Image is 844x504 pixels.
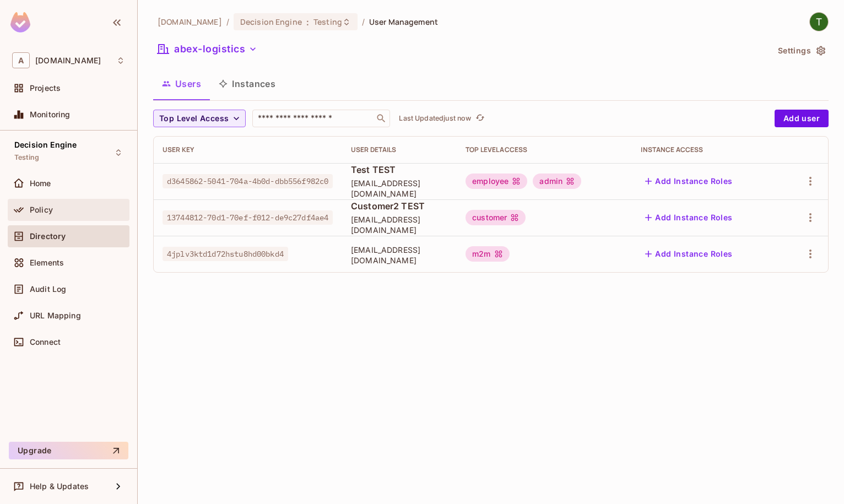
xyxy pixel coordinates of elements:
span: A [12,52,30,68]
span: Customer2 TEST [351,200,448,212]
li: / [362,17,365,27]
button: Add Instance Roles [641,209,737,226]
button: Users [153,70,210,97]
img: SReyMgAAAABJRU5ErkJggg== [10,12,30,32]
button: abex-logistics [153,40,262,58]
button: Top Level Access [153,110,246,127]
span: Test TEST [351,164,448,176]
span: d3645862-5041-704a-4b0d-dbb556f982c0 [163,174,333,188]
span: [EMAIL_ADDRESS][DOMAIN_NAME] [351,178,448,199]
span: Elements [30,258,64,267]
span: Audit Log [30,285,66,294]
div: Top Level Access [466,145,623,154]
button: Settings [773,42,829,59]
span: Top Level Access [159,112,229,126]
div: m2m [466,246,509,262]
span: [EMAIL_ADDRESS][DOMAIN_NAME] [351,245,448,265]
button: refresh [473,112,486,125]
span: Connect [30,338,61,346]
span: Directory [30,232,66,241]
span: Help & Updates [30,482,89,491]
span: the active workspace [158,17,222,27]
span: Policy [30,205,53,214]
span: [EMAIL_ADDRESS][DOMAIN_NAME] [351,214,448,235]
div: customer [466,210,526,225]
span: Monitoring [30,110,71,119]
button: Add user [775,110,829,127]
span: URL Mapping [30,311,81,320]
span: Testing [313,17,342,27]
span: Projects [30,84,61,93]
div: User Details [351,145,448,154]
img: Taha ÇEKEN [810,13,828,31]
p: Last Updated just now [399,114,471,123]
span: 13744812-70d1-70ef-f012-de9c27df4ae4 [163,210,333,225]
button: Add Instance Roles [641,245,737,263]
span: Click to refresh data [471,112,486,125]
span: Testing [14,153,39,162]
span: Home [30,179,51,188]
button: Upgrade [9,442,128,459]
div: Instance Access [641,145,772,154]
div: admin [533,174,581,189]
span: Workspace: abclojistik.com [35,56,101,65]
span: Decision Engine [240,17,302,27]
span: User Management [369,17,438,27]
span: refresh [475,113,485,124]
button: Add Instance Roles [641,172,737,190]
span: 4jplv3ktd1d72hstu8hd00bkd4 [163,247,288,261]
div: User Key [163,145,333,154]
div: employee [466,174,527,189]
li: / [226,17,229,27]
span: : [306,18,310,26]
span: Decision Engine [14,140,77,149]
button: Instances [210,70,284,97]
